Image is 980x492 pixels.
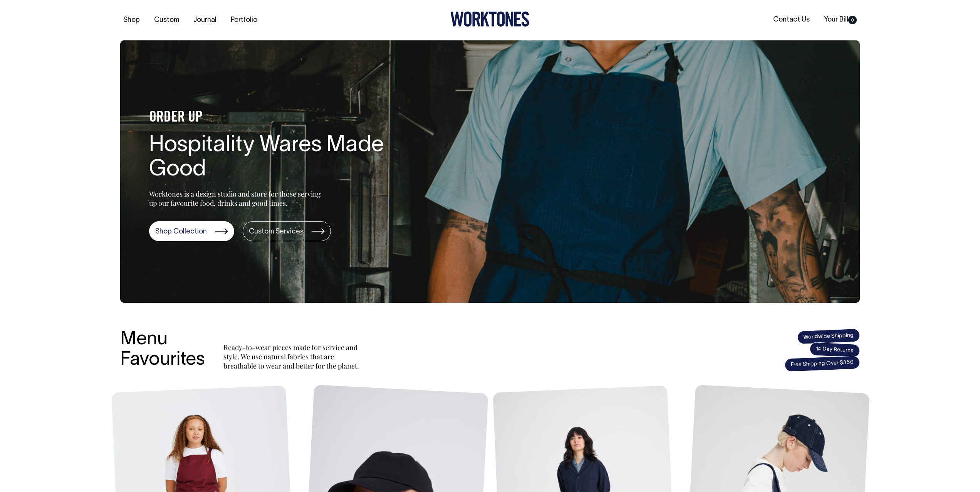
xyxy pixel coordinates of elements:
a: Shop [120,14,143,27]
a: Custom [151,14,182,27]
span: Free Shipping Over $350 [784,355,860,372]
h3: Menu Favourites [120,330,205,370]
h1: Hospitality Wares Made Good [149,133,396,183]
p: Ready-to-wear pieces made for service and style. We use natural fabrics that are breathable to we... [223,343,362,370]
a: Custom Services [243,221,331,241]
span: 0 [848,16,857,24]
h4: ORDER UP [149,110,396,126]
span: Worldwide Shipping [797,328,860,344]
a: Shop Collection [149,221,234,241]
a: Your Bill0 [821,13,860,26]
a: Portfolio [228,14,260,27]
a: Contact Us [770,13,813,26]
p: Worktones is a design studio and store for those serving up our favourite food, drinks and good t... [149,189,324,208]
span: 14 Day Returns [809,342,860,358]
a: Journal [190,14,220,27]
